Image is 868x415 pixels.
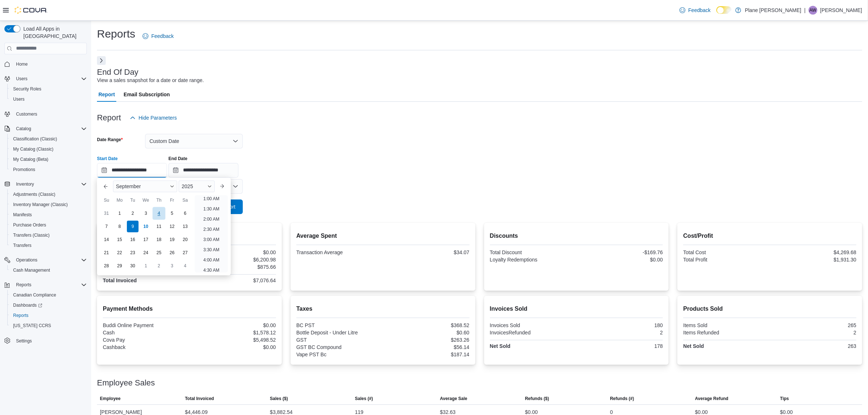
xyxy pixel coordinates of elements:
[13,337,35,345] a: Settings
[13,136,57,142] span: Classification (Classic)
[201,266,222,275] li: 4:30 AM
[140,234,152,245] div: day-17
[10,200,87,209] span: Inventory Manager (Classic)
[7,164,90,175] button: Promotions
[7,199,90,210] button: Inventory Manager (Classic)
[233,183,238,189] button: Open list of options
[13,86,41,92] span: Security Roles
[13,323,51,329] span: [US_STATE] CCRS
[578,343,663,349] div: 178
[10,95,27,104] a: Users
[179,260,191,272] div: day-4
[10,241,87,250] span: Transfers
[7,265,90,275] button: Cash Management
[1,335,90,346] button: Settings
[440,396,467,402] span: Average Sale
[166,221,178,232] div: day-12
[13,167,35,172] span: Promotions
[683,232,856,240] h2: Cost/Profit
[296,344,381,350] div: GST BC Compound
[296,330,381,336] div: Bottle Deposit - Under Litre
[124,87,170,102] span: Email Subscription
[10,85,87,93] span: Security Roles
[490,330,575,336] div: InvoicesRefunded
[490,257,575,263] div: Loyalty Redemptions
[578,330,663,336] div: 2
[97,113,121,122] h3: Report
[191,344,276,350] div: $0.00
[683,257,768,263] div: Total Profit
[114,221,125,232] div: day-8
[13,280,34,289] button: Reports
[97,77,204,84] div: View a sales snapshot for a date or date range.
[688,7,711,14] span: Feedback
[114,260,125,272] div: day-29
[195,195,228,272] ul: Time
[578,322,663,328] div: 180
[13,292,56,298] span: Canadian Compliance
[771,343,856,349] div: 263
[140,29,176,43] a: Feedback
[7,240,90,251] button: Transfers
[191,337,276,343] div: $5,498.52
[1,255,90,265] button: Operations
[809,6,817,15] div: Auston Wilson
[804,6,806,15] p: |
[7,189,90,199] button: Adjustments (Classic)
[771,257,856,263] div: $1,931.30
[153,260,165,272] div: day-2
[10,321,87,330] span: Washington CCRS
[201,205,222,213] li: 1:30 AM
[10,311,31,320] a: Reports
[103,278,137,283] strong: Total Invoiced
[13,243,31,248] span: Transfers
[103,344,188,350] div: Cashback
[201,194,222,203] li: 1:00 AM
[7,84,90,94] button: Security Roles
[114,207,125,219] div: day-1
[153,194,165,206] div: Th
[10,145,57,154] a: My Catalog (Classic)
[809,6,816,15] span: AW
[10,231,87,240] span: Transfers (Classic)
[13,280,87,289] span: Reports
[113,181,177,192] div: Button. Open the month selector. September is currently selected.
[13,212,32,218] span: Manifests
[13,191,55,197] span: Adjustments (Classic)
[179,221,191,232] div: day-13
[97,379,155,387] h3: Employee Sales
[185,396,214,402] span: Total Invoiced
[384,322,469,328] div: $368.52
[103,330,188,336] div: Cash
[7,230,90,240] button: Transfers (Classic)
[13,336,87,345] span: Settings
[13,202,68,207] span: Inventory Manager (Classic)
[166,260,178,272] div: day-3
[10,221,49,229] a: Purchase Orders
[101,260,112,272] div: day-28
[13,156,48,162] span: My Catalog (Beta)
[201,245,222,254] li: 3:30 AM
[7,220,90,230] button: Purchase Orders
[151,32,174,40] span: Feedback
[101,194,112,206] div: Su
[10,190,87,199] span: Adjustments (Classic)
[216,181,228,192] button: Next month
[127,247,139,259] div: day-23
[10,200,71,209] a: Inventory Manager (Classic)
[771,249,856,255] div: $4,269.68
[677,3,713,18] a: Feedback
[13,232,50,238] span: Transfers (Classic)
[7,321,90,331] button: [US_STATE] CCRS
[490,343,511,349] strong: Net Sold
[101,207,112,219] div: day-31
[201,215,222,224] li: 2:00 AM
[296,337,381,343] div: GST
[1,179,90,189] button: Inventory
[13,74,87,83] span: Users
[179,234,191,245] div: day-20
[201,256,222,264] li: 4:00 AM
[13,256,87,264] span: Operations
[100,181,112,192] button: Previous Month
